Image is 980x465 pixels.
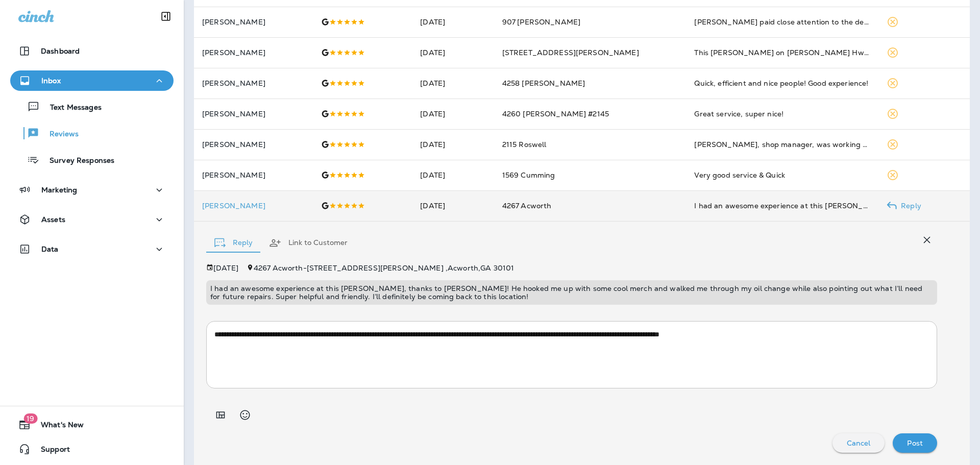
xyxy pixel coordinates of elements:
[847,439,871,447] p: Cancel
[10,70,174,91] button: Inbox
[412,99,494,129] td: [DATE]
[502,48,639,57] span: [STREET_ADDRESS][PERSON_NAME]
[502,79,585,88] span: 4258 [PERSON_NAME]
[694,139,870,150] div: Justin, shop manager, was working when I came in. He was friendly and professional. Oil change wa...
[10,41,174,61] button: Dashboard
[235,405,255,425] button: Select an emoji
[412,190,494,221] td: [DATE]
[202,18,305,26] p: [PERSON_NAME]
[502,201,552,210] span: 4267 Acworth
[694,78,870,88] div: Quick, efficient and nice people! Good experience!
[10,180,174,200] button: Marketing
[10,149,174,170] button: Survey Responses
[202,171,305,179] p: [PERSON_NAME]
[897,202,921,210] p: Reply
[254,263,514,273] span: 4267 Acworth - [STREET_ADDRESS][PERSON_NAME] , Acworth , GA 30101
[41,77,61,85] p: Inbox
[412,160,494,190] td: [DATE]
[412,37,494,68] td: [DATE]
[31,445,70,457] span: Support
[41,245,59,253] p: Data
[31,421,84,433] span: What's New
[152,6,180,27] button: Collapse Sidebar
[23,413,37,424] span: 19
[202,48,305,57] p: [PERSON_NAME]
[39,130,79,139] p: Reviews
[41,47,80,55] p: Dashboard
[41,215,65,224] p: Assets
[893,433,937,453] button: Post
[202,110,305,118] p: [PERSON_NAME]
[412,129,494,160] td: [DATE]
[694,109,870,119] div: Great service, super nice!
[694,47,870,58] div: This Jiffy Lube on Buford Hwy was awesome! The team was super friendly and made everything really...
[202,79,305,87] p: [PERSON_NAME]
[502,17,580,27] span: 907 [PERSON_NAME]
[202,202,305,210] p: [PERSON_NAME]
[39,156,114,166] p: Survey Responses
[10,414,174,435] button: 19What's New
[502,140,547,149] span: 2115 Roswell
[832,433,885,453] button: Cancel
[210,284,933,301] p: I had an awesome experience at this [PERSON_NAME], thanks to [PERSON_NAME]! He hooked me up with ...
[412,68,494,99] td: [DATE]
[502,170,555,180] span: 1569 Cumming
[10,96,174,117] button: Text Messages
[10,209,174,230] button: Assets
[694,17,870,27] div: Pablo paid close attention to the details.
[907,439,923,447] p: Post
[202,140,305,149] p: [PERSON_NAME]
[10,439,174,459] button: Support
[502,109,609,118] span: 4260 [PERSON_NAME] #2145
[206,225,261,261] button: Reply
[213,264,238,272] p: [DATE]
[40,103,102,113] p: Text Messages
[10,239,174,259] button: Data
[41,186,77,194] p: Marketing
[202,202,305,210] div: Click to view Customer Drawer
[261,225,356,261] button: Link to Customer
[412,7,494,37] td: [DATE]
[694,170,870,180] div: Very good service & Quick
[210,405,231,425] button: Add in a premade template
[10,123,174,144] button: Reviews
[694,201,870,211] div: I had an awesome experience at this Jiffy Lube, thanks to Brian! He hooked me up with some cool m...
